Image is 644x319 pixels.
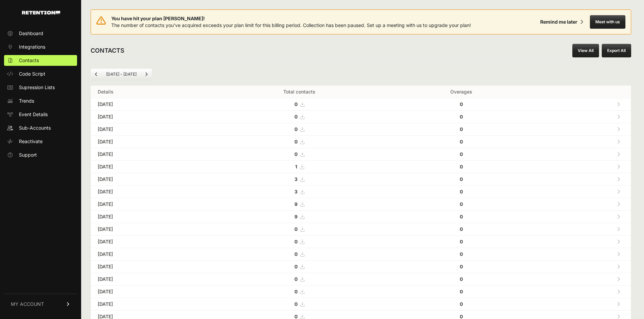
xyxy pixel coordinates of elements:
strong: 0 [460,114,463,119]
strong: 0 [460,126,463,132]
span: Event Details [19,111,48,118]
strong: 0 [294,239,297,244]
span: Trends [19,98,34,104]
a: 9 [294,214,304,219]
td: [DATE] [91,236,208,248]
strong: 0 [294,289,297,294]
a: Support [4,150,77,160]
strong: 1 [295,164,297,169]
a: Sub-Accounts [4,123,77,133]
span: Integrations [19,44,45,50]
strong: 0 [460,176,463,182]
span: Support [19,152,37,158]
strong: 0 [460,251,463,257]
span: MY ACCOUNT [11,301,44,308]
a: Event Details [4,109,77,120]
strong: 0 [460,151,463,157]
span: Reactivate [19,138,43,145]
td: [DATE] [91,136,208,148]
th: Total contacts [208,86,390,98]
span: You have hit your plan [PERSON_NAME]! [111,15,471,22]
td: [DATE] [91,173,208,186]
strong: 0 [294,226,297,232]
a: 3 [294,176,304,182]
strong: 0 [294,126,297,132]
h2: CONTACTS [91,46,124,55]
strong: 0 [294,301,297,307]
strong: 0 [294,276,297,282]
strong: 0 [294,264,297,269]
li: [DATE] - [DATE] [102,72,141,77]
td: [DATE] [91,273,208,286]
strong: 0 [460,164,463,169]
span: Code Script [19,71,45,77]
td: [DATE] [91,298,208,311]
img: Retention.com [22,11,60,15]
a: Next [141,69,152,80]
strong: 0 [460,276,463,282]
strong: 0 [460,264,463,269]
td: [DATE] [91,261,208,273]
a: Supression Lists [4,82,77,93]
strong: 0 [294,101,297,107]
strong: 0 [460,226,463,232]
td: [DATE] [91,223,208,236]
a: Code Script [4,69,77,79]
button: Export All [602,44,631,57]
a: Dashboard [4,28,77,39]
a: 3 [294,189,304,194]
a: View All [572,44,599,57]
a: 9 [294,201,304,207]
a: MY ACCOUNT [4,294,77,314]
a: Integrations [4,42,77,52]
span: Supression Lists [19,84,55,91]
strong: 0 [460,301,463,307]
td: [DATE] [91,148,208,161]
span: Dashboard [19,30,43,37]
strong: 0 [294,251,297,257]
strong: 0 [460,101,463,107]
strong: 0 [460,139,463,144]
a: Trends [4,96,77,106]
strong: 0 [460,239,463,244]
td: [DATE] [91,286,208,298]
a: 1 [295,164,304,169]
strong: 9 [294,201,297,207]
a: Contacts [4,55,77,66]
span: The number of contacts you've acquired exceeds your plan limit for this billing period. Collectio... [111,22,471,28]
a: Reactivate [4,136,77,147]
strong: 0 [460,189,463,194]
div: Remind me later [540,19,577,25]
strong: 0 [460,201,463,207]
td: [DATE] [91,211,208,223]
strong: 9 [294,214,297,219]
strong: 3 [294,176,297,182]
button: Meet with us [590,15,625,29]
td: [DATE] [91,123,208,136]
strong: 0 [460,289,463,294]
span: Sub-Accounts [19,125,51,131]
td: [DATE] [91,248,208,261]
a: Previous [91,69,102,80]
span: Contacts [19,57,39,64]
strong: 0 [294,139,297,144]
td: [DATE] [91,198,208,211]
td: [DATE] [91,186,208,198]
td: [DATE] [91,161,208,173]
th: Overages [390,86,532,98]
td: [DATE] [91,98,208,111]
strong: 0 [294,114,297,119]
th: Details [91,86,208,98]
strong: 0 [460,214,463,219]
button: Remind me later [538,16,586,28]
strong: 3 [294,189,297,194]
td: [DATE] [91,111,208,123]
strong: 0 [294,151,297,157]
